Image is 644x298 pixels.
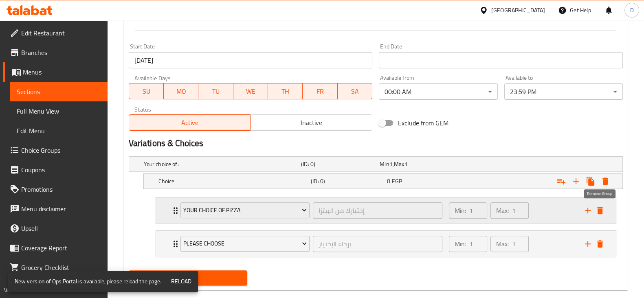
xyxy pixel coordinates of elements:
div: Expand [156,231,616,257]
a: Grocery Checklist [3,258,108,277]
span: Please Choose [183,239,307,249]
button: Inactive [250,114,372,131]
span: Version: [4,285,24,296]
li: Expand [149,194,623,227]
span: Edit Menu [17,126,101,136]
button: SU [129,83,164,99]
a: Menu disclaimer [3,199,108,219]
div: 00:00 AM [379,83,497,100]
button: Delete Choice [598,174,613,188]
a: Sections [10,82,108,101]
a: Promotions [3,180,108,199]
span: Your Choice Of Pizza [183,205,307,215]
span: Promotions [21,184,101,194]
a: Upsell [3,219,108,238]
span: Min [380,159,389,169]
button: Clone new choice [583,174,598,188]
a: Choice Groups [3,140,108,160]
span: Grocery Checklist [21,263,101,272]
span: Branches [21,48,101,57]
span: EGP [392,176,402,186]
button: add [582,238,594,250]
span: Sections [17,87,101,96]
button: MO [164,83,198,99]
p: Max: [496,239,509,249]
a: Branches [3,43,108,62]
div: [GEOGRAPHIC_DATA] [491,6,545,15]
span: Choice Groups [21,145,101,155]
h2: Variations & Choices [129,137,623,149]
span: Full Menu View [17,106,101,116]
h5: Your choice of: [144,160,298,168]
h5: Choice [158,177,308,185]
p: Min: [455,206,466,215]
span: Coverage Report [21,243,101,253]
li: Expand [149,227,623,261]
a: Menus [3,62,108,82]
span: Reload [171,276,191,287]
div: 23:59 PM [504,83,623,100]
span: Active [132,117,248,129]
button: add [582,204,594,217]
span: Menus [23,67,101,77]
span: 1 [389,159,393,169]
span: TU [202,85,230,97]
span: D [630,6,633,15]
button: Add choice group [554,174,569,188]
span: SU [132,85,160,97]
div: , [380,160,455,168]
a: Coverage Report [3,238,108,258]
button: SA [338,83,372,99]
button: Your Choice Of Pizza [180,202,310,219]
button: Update [129,270,247,285]
span: SA [341,85,369,97]
span: Max [394,159,404,169]
h5: (ID: 0) [301,160,376,168]
button: FR [303,83,337,99]
span: Upsell [21,223,101,233]
button: TH [268,83,303,99]
div: Expand [129,157,622,171]
a: Full Menu View [10,101,108,121]
span: Edit Restaurant [21,28,101,38]
button: delete [594,238,606,250]
p: Max: [496,206,509,215]
a: Edit Menu [10,121,108,140]
p: Min: [455,239,466,249]
button: WE [233,83,268,99]
button: Active [129,114,251,131]
span: Coupons [21,165,101,175]
h5: (ID: 0) [311,177,384,185]
button: Please Choose [180,236,310,252]
button: Add new choice [569,174,583,188]
button: Reload [168,274,195,289]
div: Expand [156,197,616,223]
div: Expand [144,174,622,188]
button: TU [198,83,233,99]
div: New version of Ops Portal is available, please reload the page. [15,273,161,290]
a: Coupons [3,160,108,180]
span: Menu disclaimer [21,204,101,214]
span: Inactive [254,117,369,129]
span: FR [306,85,334,97]
a: Edit Restaurant [3,23,108,43]
span: MO [167,85,195,97]
span: WE [237,85,265,97]
span: Exclude from GEM [398,118,448,128]
span: 1 [404,159,407,169]
span: TH [271,85,299,97]
button: delete [594,204,606,217]
span: 0 [387,176,390,186]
